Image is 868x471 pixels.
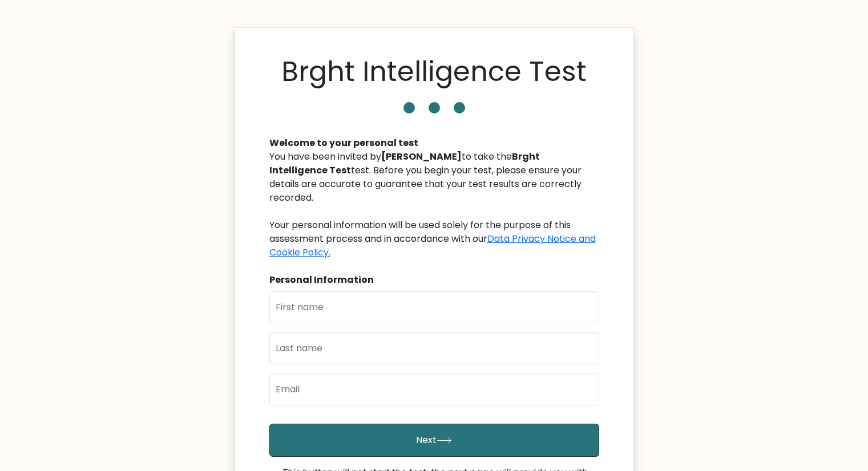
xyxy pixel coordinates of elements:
input: First name [269,291,599,323]
div: You have been invited by to take the test. Before you begin your test, please ensure your details... [269,150,599,259]
input: Email [269,373,599,405]
b: [PERSON_NAME] [381,150,462,163]
a: Data Privacy Notice and Cookie Policy. [269,232,596,259]
input: Last name [269,332,599,364]
div: Welcome to your personal test [269,136,599,150]
h1: Brght Intelligence Test [281,55,587,88]
b: Brght Intelligence Test [269,150,540,177]
button: Next [269,424,599,457]
div: Personal Information [269,273,599,287]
